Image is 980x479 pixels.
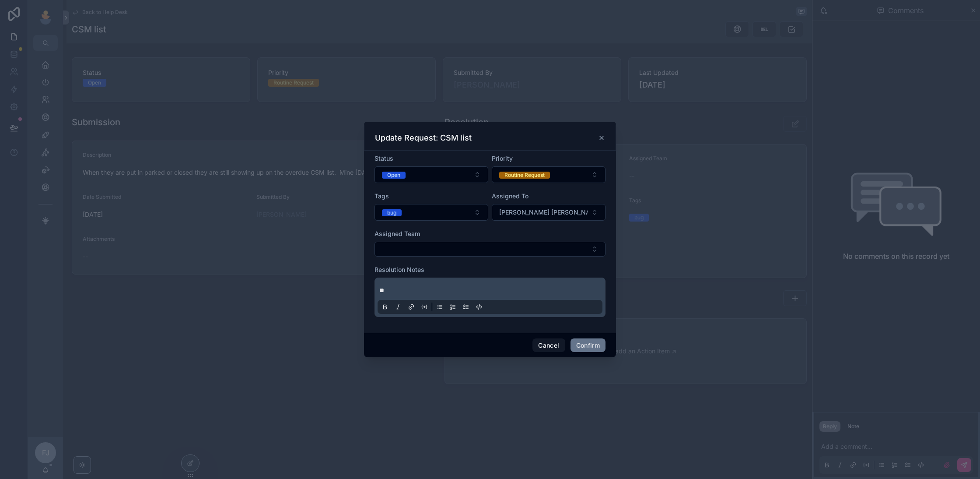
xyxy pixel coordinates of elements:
button: Select Button [492,204,605,221]
span: Priority [492,155,513,162]
button: Confirm [570,338,605,352]
span: Assigned Team [374,230,420,237]
button: Select Button [374,166,488,183]
button: Unselect BUG [382,208,402,217]
span: Assigned To [492,192,528,200]
button: Select Button [374,204,488,221]
button: Select Button [492,166,605,183]
span: Tags [374,192,389,200]
span: Resolution Notes [374,266,424,273]
div: Open [387,172,400,179]
h3: Update Request: CSM list [375,133,472,143]
div: bug [387,209,396,216]
span: Status [374,155,393,162]
div: Routine Request [504,172,545,179]
button: Select Button [374,242,605,257]
button: Cancel [532,338,565,352]
span: [PERSON_NAME] [PERSON_NAME] [499,208,588,217]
